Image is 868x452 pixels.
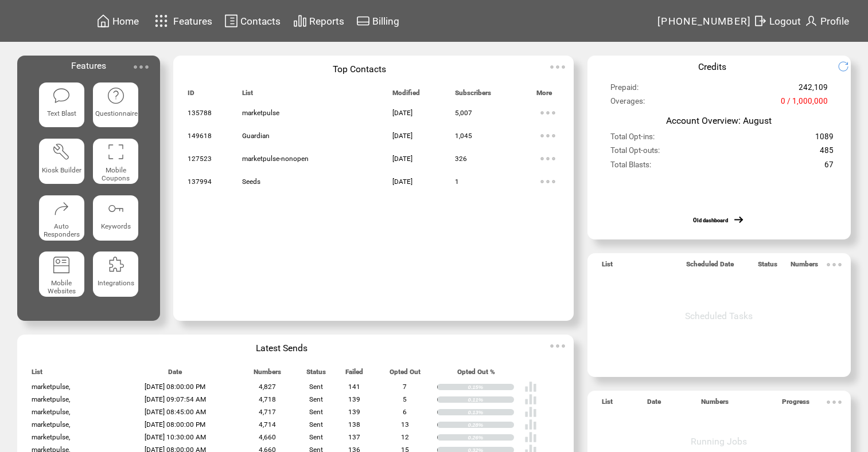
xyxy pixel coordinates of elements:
[781,97,828,111] span: 0 / 1,000,000
[259,408,276,416] span: 4,717
[536,89,552,102] span: More
[32,383,70,391] span: marketpulse,
[536,101,559,124] img: ellypsis.svg
[259,383,276,391] span: 4,827
[32,395,70,403] span: marketpulse,
[403,383,407,391] span: 7
[32,408,70,416] span: marketpulse,
[291,12,346,30] a: Reports
[107,87,125,105] img: questionnaire.svg
[392,89,420,102] span: Modified
[188,155,212,163] span: 127523
[647,398,661,411] span: Date
[188,178,212,186] span: 137994
[524,431,537,443] img: poll%20-%20white.svg
[455,178,459,186] span: 1
[95,12,141,30] a: Home
[610,97,645,111] span: Overages:
[188,132,212,140] span: 149618
[468,422,513,429] div: 0.28%
[823,391,846,414] img: ellypsis.svg
[32,368,42,381] span: List
[820,146,834,160] span: 485
[546,56,569,78] img: ellypsis.svg
[524,418,537,431] img: poll%20-%20white.svg
[345,368,363,381] span: Failed
[39,251,84,299] a: Mobile Websites
[666,115,772,126] span: Account Overview: August
[686,260,734,273] span: Scheduled Date
[95,109,138,117] span: Questionnaire
[455,155,467,163] span: 326
[348,408,360,416] span: 139
[242,155,309,163] span: marketpulse-nonopen
[188,109,212,117] span: 135788
[392,155,412,163] span: [DATE]
[536,147,559,170] img: ellypsis.svg
[224,14,238,28] img: contacts.svg
[293,14,307,28] img: chart.svg
[348,420,360,429] span: 138
[259,420,276,429] span: 4,714
[309,420,323,429] span: Sent
[403,408,407,416] span: 6
[39,139,84,186] a: Kiosk Builder
[758,260,777,273] span: Status
[306,368,326,381] span: Status
[107,256,125,274] img: integrations.svg
[610,132,655,146] span: Total Opt-ins:
[130,56,153,78] img: ellypsis.svg
[150,10,215,32] a: Features
[791,260,818,273] span: Numbers
[803,12,851,30] a: Profile
[112,15,139,27] span: Home
[256,343,308,353] span: Latest Sends
[824,160,834,174] span: 67
[815,132,834,146] span: 1089
[309,395,323,403] span: Sent
[401,420,409,429] span: 13
[610,83,639,97] span: Prepaid:
[536,124,559,147] img: ellypsis.svg
[698,61,726,72] span: Credits
[348,383,360,391] span: 141
[242,132,270,140] span: Guardian
[536,170,559,193] img: ellypsis.svg
[145,395,206,403] span: [DATE] 09:07:54 AM
[657,15,752,27] span: [PHONE_NUMBER]
[39,82,84,130] a: Text Blast
[392,109,412,117] span: [DATE]
[145,408,206,416] span: [DATE] 08:45:00 AM
[769,15,801,27] span: Logout
[151,11,172,30] img: features.svg
[259,433,276,441] span: 4,660
[401,433,409,441] span: 12
[47,109,76,117] span: Text Blast
[242,178,260,186] span: Seeds
[468,434,513,441] div: 0.26%
[93,82,138,130] a: Questionnaire
[168,368,182,381] span: Date
[524,380,537,393] img: poll%20-%20white.svg
[39,195,84,243] a: Auto Responders
[102,166,130,182] span: Mobile Coupons
[372,15,399,27] span: Billing
[403,395,407,403] span: 5
[259,395,276,403] span: 4,718
[32,420,70,429] span: marketpulse,
[333,64,386,74] span: Top Contacts
[254,368,281,381] span: Numbers
[223,12,282,30] a: Contacts
[173,15,212,27] span: Features
[602,260,613,273] span: List
[93,251,138,299] a: Integrations
[309,408,323,416] span: Sent
[42,166,81,174] span: Kiosk Builder
[71,60,106,71] span: Features
[348,395,360,403] span: 139
[455,109,472,117] span: 5,007
[96,14,110,28] img: home.svg
[309,433,323,441] span: Sent
[685,310,753,321] span: Scheduled Tasks
[392,132,412,140] span: [DATE]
